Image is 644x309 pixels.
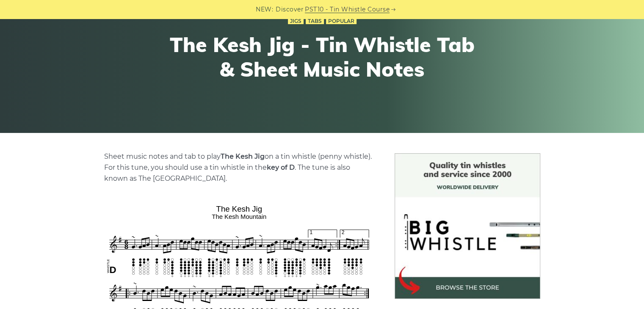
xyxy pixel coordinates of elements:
a: Popular [326,18,357,25]
h1: The Kesh Jig - Tin Whistle Tab & Sheet Music Notes [166,33,478,81]
p: Sheet music notes and tab to play on a tin whistle (penny whistle). For this tune, you should use... [104,151,374,184]
strong: key of D [267,163,295,171]
a: Tabs [306,18,324,25]
strong: The Kesh Jig [221,152,265,160]
span: NEW: [256,5,273,14]
span: Discover [276,5,304,14]
a: PST10 - Tin Whistle Course [305,5,390,14]
img: BigWhistle Tin Whistle Store [395,153,540,299]
a: Jigs [288,18,304,25]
